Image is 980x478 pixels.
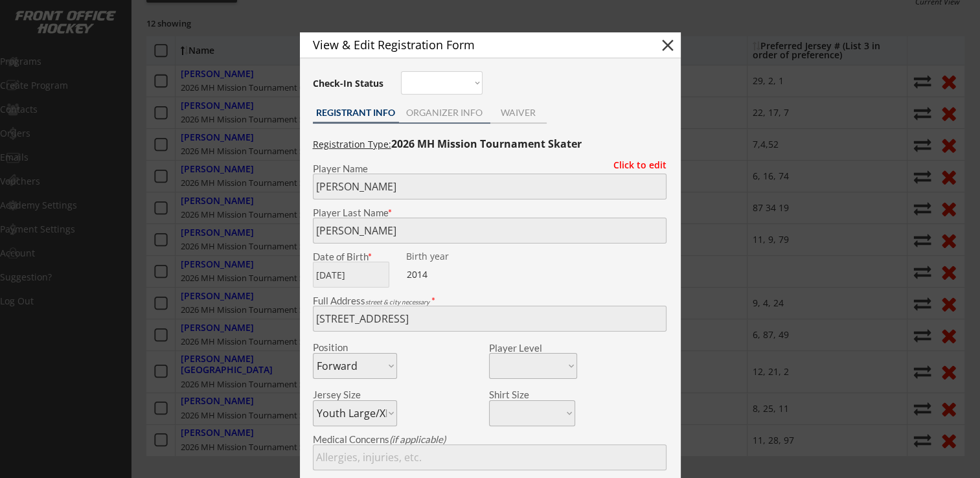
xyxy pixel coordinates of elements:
div: REGISTRANT INFO [313,108,399,117]
div: Full Address [313,296,667,306]
em: (if applicable) [389,433,446,445]
div: 2014 [407,268,488,281]
input: Street, City, Province/State [313,306,667,332]
u: Registration Type: [313,138,391,150]
div: Birth year [406,252,487,261]
input: Allergies, injuries, etc. [313,444,667,470]
div: WAIVER [490,108,547,117]
div: ORGANIZER INFO [399,108,490,117]
button: close [658,36,678,55]
div: Shirt Size [489,390,556,400]
strong: 2026 MH Mission Tournament Skater [391,137,582,151]
div: Medical Concerns [313,435,667,444]
div: Position [313,343,380,352]
div: Click to edit [604,161,667,170]
div: Player Level [489,343,577,353]
div: Jersey Size [313,390,380,400]
div: View & Edit Registration Form [313,39,635,51]
div: Player Last Name [313,208,667,218]
div: Check-In Status [313,79,386,88]
div: Player Name [313,164,667,174]
em: street & city necessary [365,298,429,306]
div: We are transitioning the system to collect and store date of birth instead of just birth year to ... [406,252,487,262]
div: Date of Birth [313,252,397,262]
